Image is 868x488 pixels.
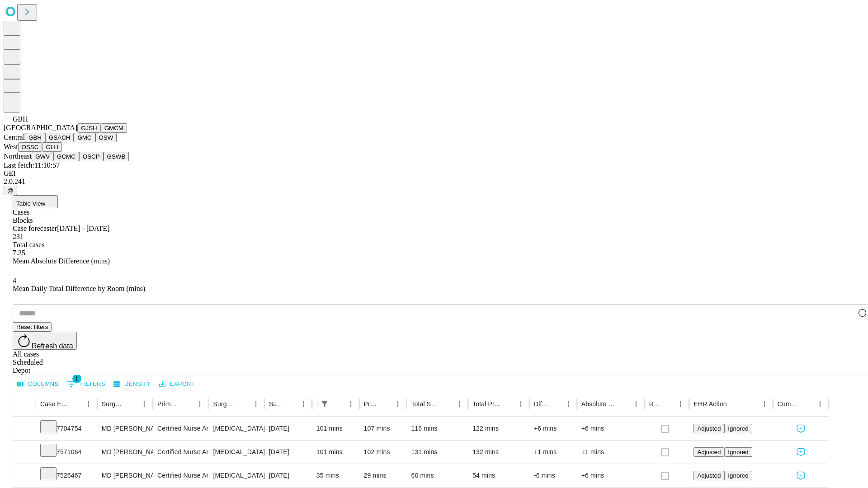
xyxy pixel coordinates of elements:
[472,464,525,487] div: 54 mins
[649,400,661,408] div: Resolved in EHR
[379,398,392,410] button: Sort
[728,472,748,479] span: Ignored
[411,464,463,487] div: 60 mins
[13,249,25,257] span: 7.25
[534,464,572,487] div: -6 mins
[514,398,527,410] button: Menu
[138,398,151,410] button: Menu
[269,441,307,464] div: [DATE]
[316,464,355,487] div: 35 mins
[72,374,81,383] span: 1
[82,398,95,410] button: Menu
[4,169,864,178] div: GEI
[65,377,108,391] button: Show filters
[724,424,752,433] button: Ignored
[562,398,575,410] button: Menu
[42,142,61,152] button: GLH
[344,398,357,410] button: Menu
[125,398,138,410] button: Sort
[814,398,826,410] button: Menu
[534,441,572,464] div: +1 mins
[111,377,153,391] button: Density
[250,398,262,410] button: Menu
[18,445,31,460] button: Expand
[70,398,82,410] button: Sort
[157,400,180,408] div: Primary Service
[364,417,402,440] div: 107 mins
[95,133,117,142] button: OSW
[453,398,466,410] button: Menu
[661,398,674,410] button: Sort
[581,441,640,464] div: +1 mins
[32,342,73,350] span: Refresh data
[284,398,297,410] button: Sort
[32,152,53,161] button: GWV
[74,133,95,142] button: GMC
[617,398,630,410] button: Sort
[316,417,355,440] div: 101 mins
[77,123,101,133] button: GJSH
[534,417,572,440] div: +6 mins
[534,400,548,408] div: Difference
[697,425,721,432] span: Adjusted
[581,464,640,487] div: +6 mins
[674,398,687,410] button: Menu
[502,398,514,410] button: Sort
[332,398,344,410] button: Sort
[318,398,331,410] button: Show filters
[102,464,148,487] div: MD [PERSON_NAME] [PERSON_NAME] Md
[693,400,726,408] div: EHR Action
[364,400,378,408] div: Predicted In Room Duration
[318,398,331,410] div: 1 active filter
[778,400,800,408] div: Comments
[16,324,48,330] span: Reset filters
[157,464,204,487] div: Certified Nurse Anesthetist
[581,417,640,440] div: +6 mins
[213,464,259,487] div: [MEDICAL_DATA] WITH [MEDICAL_DATA] AND/OR [MEDICAL_DATA] WITH OR WITHOUT D\T\C
[316,441,355,464] div: 101 mins
[472,441,525,464] div: 132 mins
[157,417,204,440] div: Certified Nurse Anesthetist
[693,424,724,433] button: Adjusted
[364,441,402,464] div: 102 mins
[697,472,721,479] span: Adjusted
[7,187,14,194] span: @
[728,449,748,455] span: Ignored
[13,257,110,265] span: Mean Absolute Difference (mins)
[630,398,642,410] button: Menu
[724,471,752,480] button: Ignored
[101,123,127,133] button: GMCM
[104,152,129,161] button: GSWB
[13,115,28,123] span: GBH
[40,417,93,440] div: 7704754
[4,178,864,186] div: 2.0.241
[213,400,236,408] div: Surgery Name
[4,152,32,160] span: Northeast
[697,449,721,455] span: Adjusted
[297,398,310,410] button: Menu
[724,447,752,457] button: Ignored
[79,152,104,161] button: OSCP
[13,233,24,240] span: 231
[411,400,439,408] div: Total Scheduled Duration
[269,417,307,440] div: [DATE]
[549,398,562,410] button: Sort
[758,398,771,410] button: Menu
[213,441,259,464] div: [MEDICAL_DATA] [MEDICAL_DATA] REMOVAL TUBES AND/OR OVARIES FOR UTERUS 250GM OR LESS
[4,133,25,141] span: Central
[4,143,18,150] span: West
[193,398,206,410] button: Menu
[57,225,109,232] span: [DATE] - [DATE]
[13,225,57,232] span: Case forecaster
[157,377,197,391] button: Export
[440,398,453,410] button: Sort
[157,441,204,464] div: Certified Nurse Anesthetist
[581,400,616,408] div: Absolute Difference
[13,241,44,249] span: Total cases
[40,400,69,408] div: Case Epic Id
[25,133,45,142] button: GBH
[102,441,148,464] div: MD [PERSON_NAME] [PERSON_NAME] Md
[13,195,58,208] button: Table View
[472,417,525,440] div: 122 mins
[13,332,77,350] button: Refresh data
